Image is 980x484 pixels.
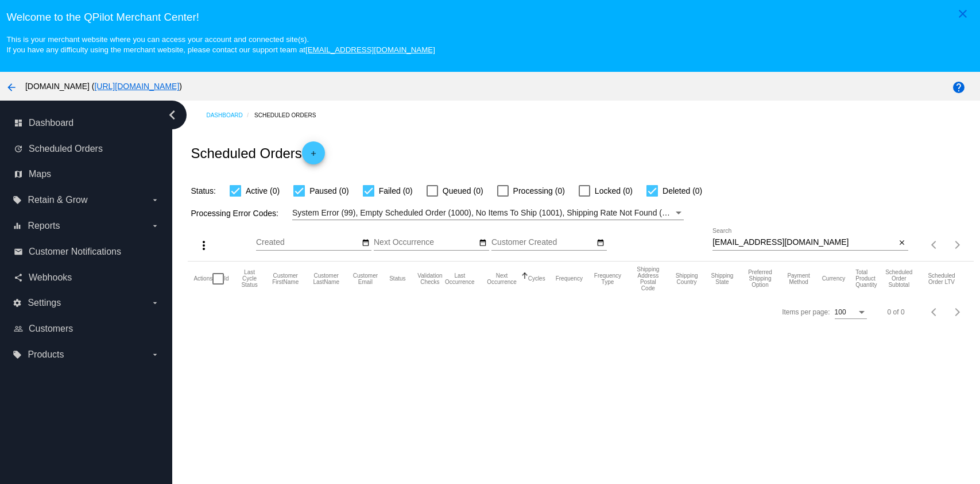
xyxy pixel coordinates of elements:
mat-icon: date_range [596,239,605,248]
button: Change sorting for LastProcessingCycleId [239,269,260,288]
span: Processing Error Codes: [191,209,278,218]
h2: Scheduled Orders [191,141,324,164]
input: Next Occurrence [374,238,477,247]
button: Change sorting for Subtotal [882,269,916,288]
mat-icon: close [898,239,906,248]
a: map Maps [14,165,160,183]
i: arrow_drop_down [150,221,160,231]
button: Next page [946,301,969,324]
mat-header-cell: Validation Checks [416,262,444,296]
mat-icon: date_range [362,239,370,248]
a: email Customer Notifications [14,243,160,261]
span: Customer Notifications [29,247,121,257]
span: Webhooks [29,272,72,283]
span: Maps [29,169,51,179]
span: Customers [29,324,73,334]
div: 0 of 0 [888,308,905,316]
button: Change sorting for CustomerLastName [311,272,342,285]
button: Change sorting for ShippingPostcode [633,266,664,291]
span: Active (0) [246,184,280,198]
i: arrow_drop_down [150,298,160,308]
i: map [14,170,23,179]
span: Products [28,349,64,360]
button: Change sorting for PreferredShippingOption [745,269,775,288]
small: This is your merchant website where you can access your account and connected site(s). If you hav... [6,35,435,54]
span: Status: [191,186,216,195]
i: arrow_drop_down [150,350,160,359]
a: share Webhooks [14,268,160,287]
button: Next page [946,233,969,256]
button: Change sorting for CustomerFirstName [270,272,301,285]
span: Settings [28,298,61,308]
i: share [14,273,23,282]
button: Change sorting for Id [224,275,228,282]
mat-icon: more_vert [197,239,211,252]
button: Change sorting for ShippingCountry [674,272,700,285]
button: Change sorting for LastOccurrenceUtc [444,272,475,285]
button: Previous page [923,301,946,324]
button: Change sorting for CurrencyIso [822,275,846,282]
span: Paused (0) [309,184,348,198]
button: Previous page [923,233,946,256]
button: Change sorting for ShippingState [710,272,734,285]
mat-icon: close [956,7,970,21]
a: Scheduled Orders [254,106,326,124]
span: [DOMAIN_NAME] ( ) [25,82,182,91]
input: Created [256,238,359,247]
button: Change sorting for Cycles [528,275,545,282]
i: local_offer [13,350,22,359]
a: update Scheduled Orders [14,140,160,158]
a: [URL][DOMAIN_NAME] [94,82,179,91]
i: dashboard [14,118,23,128]
mat-header-cell: Total Product Quantity [855,262,882,296]
i: email [14,247,23,256]
a: Dashboard [206,106,254,124]
span: Processing (0) [513,184,565,198]
mat-icon: add [307,149,320,163]
span: Dashboard [29,118,73,128]
span: 100 [835,308,846,316]
i: settings [13,298,22,308]
mat-select: Items per page: [835,309,867,317]
i: arrow_drop_down [150,195,160,205]
span: Locked (0) [595,184,633,198]
span: Reports [28,221,60,231]
mat-icon: help [952,80,966,94]
div: Items per page: [782,308,830,316]
button: Change sorting for LifetimeValue [926,272,958,285]
button: Clear [896,237,908,249]
button: Change sorting for FrequencyType [593,272,622,285]
i: chevron_left [163,106,181,124]
i: equalizer [13,221,22,231]
a: dashboard Dashboard [14,114,160,132]
input: Customer Created [491,238,595,247]
i: update [14,144,23,153]
button: Change sorting for Frequency [556,275,583,282]
a: people_outline Customers [14,320,160,338]
a: [EMAIL_ADDRESS][DOMAIN_NAME] [305,45,435,54]
input: Search [712,238,896,247]
mat-icon: date_range [479,239,487,248]
button: Change sorting for CustomerEmail [352,272,379,285]
button: Change sorting for PaymentMethod.Type [786,272,812,285]
h3: Welcome to the QPilot Merchant Center! [6,11,973,24]
span: Retain & Grow [28,195,87,205]
span: Queued (0) [443,184,483,198]
span: Scheduled Orders [29,144,103,154]
mat-icon: arrow_back [5,80,18,94]
mat-select: Filter by Processing Error Codes [292,206,684,220]
button: Change sorting for NextOccurrenceUtc [486,272,517,285]
i: people_outline [14,324,23,333]
span: Deleted (0) [663,184,702,198]
span: Failed (0) [379,184,413,198]
i: local_offer [13,195,22,205]
button: Change sorting for Status [389,275,405,282]
mat-header-cell: Actions [193,262,212,296]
